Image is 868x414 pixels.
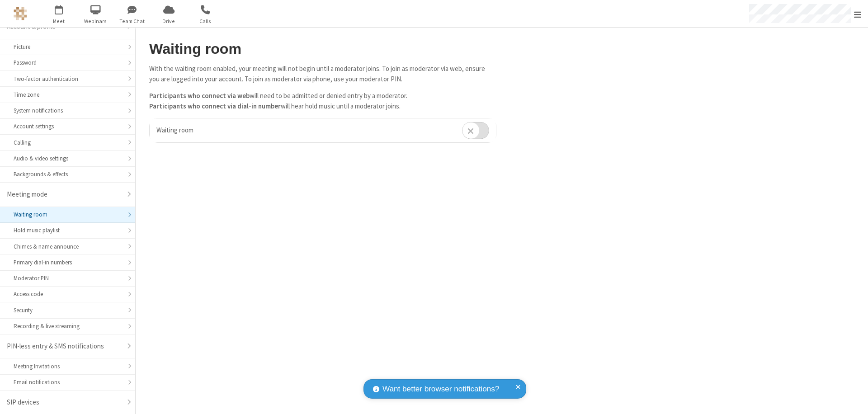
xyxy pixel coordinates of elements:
span: Webinars [79,17,113,25]
span: Drive [152,17,186,25]
p: With the waiting room enabled, your meeting will not begin until a moderator joins. To join as mo... [149,64,496,84]
div: Chimes & name announce [14,242,122,251]
b: Participants who connect via dial-in number [149,102,281,110]
p: will need to be admitted or denied entry by a moderator. will hear hold music until a moderator j... [149,91,496,111]
div: Email notifications [14,378,122,386]
span: Waiting room [156,126,193,134]
div: Moderator PIN [14,274,122,282]
div: Audio & video settings [14,154,122,163]
div: Recording & live streaming [14,322,122,330]
h2: Waiting room [149,41,496,57]
div: Hold music playlist [14,226,122,235]
b: Participants who connect via web [149,91,250,100]
div: Calling [14,138,122,147]
img: QA Selenium DO NOT DELETE OR CHANGE [14,7,27,20]
div: Security [14,306,122,315]
div: Meeting Invitations [14,362,122,371]
div: Meeting mode [7,189,122,200]
div: Picture [14,42,122,51]
span: Calls [189,17,222,25]
div: Primary dial-in numbers [14,258,122,267]
div: Password [14,58,122,67]
span: Team Chat [115,17,149,25]
span: Meet [42,17,76,25]
div: Backgrounds & effects [14,170,122,179]
div: Waiting room [14,210,122,219]
div: Access code [14,290,122,298]
div: Account settings [14,122,122,131]
div: SIP devices [7,397,122,408]
div: PIN-less entry & SMS notifications [7,341,122,352]
div: System notifications [14,106,122,115]
div: Time zone [14,90,122,99]
span: Want better browser notifications? [382,383,499,395]
div: Two-factor authentication [14,75,122,83]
